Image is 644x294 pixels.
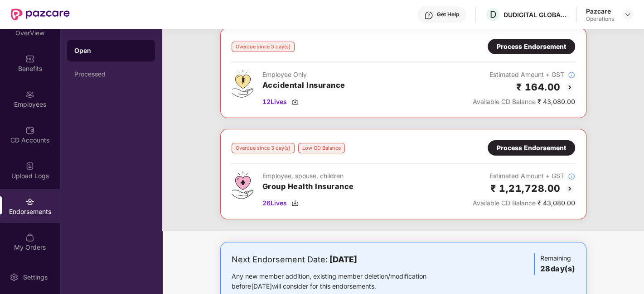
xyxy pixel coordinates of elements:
img: svg+xml;base64,PHN2ZyBpZD0iRW1wbG95ZWVzIiB4bWxucz0iaHR0cDovL3d3dy53My5vcmcvMjAwMC9zdmciIHdpZHRoPS... [25,90,34,99]
div: ₹ 43,080.00 [473,97,575,107]
img: svg+xml;base64,PHN2ZyBpZD0iQmFjay0yMHgyMCIgeG1sbnM9Imh0dHA6Ly93d3cudzMub3JnLzIwMDAvc3ZnIiB3aWR0aD... [564,82,575,93]
div: Get Help [437,11,459,18]
img: svg+xml;base64,PHN2ZyBpZD0iQmVuZWZpdHMiIHhtbG5zPSJodHRwOi8vd3d3LnczLm9yZy8yMDAwL3N2ZyIgd2lkdGg9Ij... [25,54,34,63]
div: Employee Only [262,70,345,80]
h3: Group Health Insurance [262,181,354,193]
img: svg+xml;base64,PHN2ZyBpZD0iU2V0dGluZy0yMHgyMCIgeG1sbnM9Imh0dHA6Ly93d3cudzMub3JnLzIwMDAvc3ZnIiB3aW... [10,273,19,282]
div: Employee, spouse, children [262,171,354,181]
div: Estimated Amount + GST [473,70,575,80]
img: svg+xml;base64,PHN2ZyBpZD0iSW5mb18tXzMyeDMyIiBkYXRhLW5hbWU9IkluZm8gLSAzMngzMiIgeG1sbnM9Imh0dHA6Ly... [568,173,575,180]
img: New Pazcare Logo [11,9,70,20]
img: svg+xml;base64,PHN2ZyBpZD0iVXBsb2FkX0xvZ3MiIGRhdGEtbmFtZT0iVXBsb2FkIExvZ3MiIHhtbG5zPSJodHRwOi8vd3... [25,161,34,171]
div: Remaining [534,253,575,275]
h3: 28 day(s) [540,263,575,275]
img: svg+xml;base64,PHN2ZyBpZD0iRG93bmxvYWQtMzJ4MzIiIHhtbG5zPSJodHRwOi8vd3d3LnczLm9yZy8yMDAwL3N2ZyIgd2... [291,98,299,105]
img: svg+xml;base64,PHN2ZyB4bWxucz0iaHR0cDovL3d3dy53My5vcmcvMjAwMC9zdmciIHdpZHRoPSI0Ny43MTQiIGhlaWdodD... [232,171,253,199]
img: svg+xml;base64,PHN2ZyBpZD0iQ0RfQWNjb3VudHMiIGRhdGEtbmFtZT0iQ0QgQWNjb3VudHMiIHhtbG5zPSJodHRwOi8vd3... [25,126,34,135]
div: Low CD Balance [298,143,345,153]
div: Next Endorsement Date: [232,253,455,266]
div: Settings [20,273,50,282]
div: Estimated Amount + GST [473,171,575,181]
div: Open [74,46,148,55]
div: Operations [586,15,614,23]
img: svg+xml;base64,PHN2ZyBpZD0iQmFjay0yMHgyMCIgeG1sbnM9Imh0dHA6Ly93d3cudzMub3JnLzIwMDAvc3ZnIiB3aWR0aD... [564,183,575,194]
div: DUDIGITAL GLOBAL LIMITED [504,10,567,19]
span: 26 Lives [262,198,287,208]
div: Overdue since 3 day(s) [232,42,295,52]
h2: ₹ 164.00 [516,80,561,95]
img: svg+xml;base64,PHN2ZyBpZD0iSGVscC0zMngzMiIgeG1sbnM9Imh0dHA6Ly93d3cudzMub3JnLzIwMDAvc3ZnIiB3aWR0aD... [424,11,433,20]
img: svg+xml;base64,PHN2ZyBpZD0iSW5mb18tXzMyeDMyIiBkYXRhLW5hbWU9IkluZm8gLSAzMngzMiIgeG1sbnM9Imh0dHA6Ly... [568,71,575,79]
div: Overdue since 3 day(s) [232,143,295,153]
div: Process Endorsement [497,42,566,52]
b: [DATE] [329,255,357,264]
span: D [490,9,496,20]
span: Available CD Balance [473,98,536,105]
span: 12 Lives [262,97,287,107]
h3: Accidental Insurance [262,80,345,91]
div: Processed [74,71,148,78]
div: Any new member addition, existing member deletion/modification before [DATE] will consider for th... [232,271,455,291]
span: Available CD Balance [473,199,536,207]
img: svg+xml;base64,PHN2ZyBpZD0iRHJvcGRvd24tMzJ4MzIiIHhtbG5zPSJodHRwOi8vd3d3LnczLm9yZy8yMDAwL3N2ZyIgd2... [624,11,631,18]
div: Process Endorsement [497,143,566,153]
img: svg+xml;base64,PHN2ZyB4bWxucz0iaHR0cDovL3d3dy53My5vcmcvMjAwMC9zdmciIHdpZHRoPSI0OS4zMjEiIGhlaWdodD... [232,70,253,98]
h2: ₹ 1,21,728.00 [490,181,561,196]
img: svg+xml;base64,PHN2ZyBpZD0iRW5kb3JzZW1lbnRzIiB4bWxucz0iaHR0cDovL3d3dy53My5vcmcvMjAwMC9zdmciIHdpZH... [25,197,34,206]
div: ₹ 43,080.00 [473,198,575,208]
img: svg+xml;base64,PHN2ZyBpZD0iRG93bmxvYWQtMzJ4MzIiIHhtbG5zPSJodHRwOi8vd3d3LnczLm9yZy8yMDAwL3N2ZyIgd2... [291,199,299,207]
img: svg+xml;base64,PHN2ZyBpZD0iTXlfT3JkZXJzIiBkYXRhLW5hbWU9Ik15IE9yZGVycyIgeG1sbnM9Imh0dHA6Ly93d3cudz... [25,233,34,242]
div: Pazcare [586,7,614,15]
